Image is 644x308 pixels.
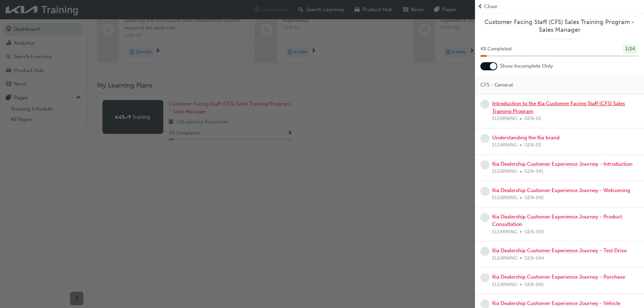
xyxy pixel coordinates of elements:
span: learningRecordVerb_NONE-icon [480,187,490,196]
span: learningRecordVerb_NONE-icon [480,213,490,222]
span: ELEARNING [492,115,517,123]
a: Kia Dealership Customer Experience Journey - Test Drive [492,247,627,254]
span: ELEARNING [492,168,517,175]
a: Kia Dealership Customer Experience Journey - Welcoming [492,187,630,193]
a: Understanding the Kia brand [492,135,559,141]
a: Introduction to the Kia Customer Facing Staff (CFS) Sales Training Program [492,100,625,114]
span: ELEARNING [492,255,517,262]
span: learningRecordVerb_NONE-icon [480,100,490,109]
span: prev-icon [478,3,483,10]
span: Close [484,3,497,10]
div: 1 / 24 [623,45,637,54]
span: ELEARNING [492,141,517,149]
span: learningRecordVerb_NONE-icon [480,273,490,282]
span: GEN-041 [524,168,544,175]
span: GEN-02 [524,115,541,123]
a: Kia Dealership Customer Experience Journey - Introduction [492,161,633,167]
span: learningRecordVerb_NONE-icon [480,134,490,143]
a: Kia Dealership Customer Experience Journey - Purchase [492,274,625,280]
span: GEN-03 [524,141,541,149]
span: GEN-044 [524,255,544,262]
span: ELEARNING [492,228,517,236]
span: Show Incomplete Only [500,62,553,70]
span: CFS - General [480,81,513,89]
span: GEN-043 [524,228,544,236]
a: Customer Facing Staff (CFS) Sales Training Program - Sales Manager [480,18,639,33]
span: ELEARNING [492,281,517,289]
button: prev-iconClose [478,3,641,10]
span: GEN-042 [524,194,544,202]
span: 4 % Completed [480,45,511,53]
span: GEN-045 [524,281,544,289]
span: learningRecordVerb_NONE-icon [480,160,490,169]
span: learningRecordVerb_NONE-icon [480,247,490,256]
span: ELEARNING [492,194,517,202]
a: Kia Dealership Customer Experience Journey - Product Consultation [492,214,622,228]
